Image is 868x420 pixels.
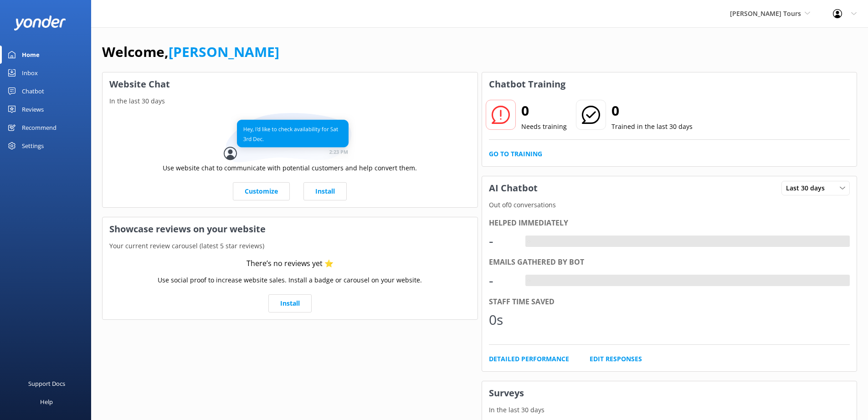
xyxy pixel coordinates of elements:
[247,258,334,270] div: There’s no reviews yet ⭐
[169,42,279,61] a: [PERSON_NAME]
[22,82,44,100] div: Chatbot
[268,294,312,312] a: Install
[482,72,572,96] h3: Chatbot Training
[22,137,44,155] div: Settings
[482,381,857,405] h3: Surveys
[22,100,44,118] div: Reviews
[224,113,356,163] img: conversation...
[521,122,567,132] p: Needs training
[22,64,38,82] div: Inbox
[233,182,290,200] a: Customize
[303,182,347,200] a: Install
[525,275,532,287] div: -
[14,15,66,31] img: yonder-white-logo.png
[102,41,279,63] h1: Welcome,
[22,46,40,64] div: Home
[482,405,857,415] p: In the last 30 days
[489,217,850,229] div: Helped immediately
[489,354,569,364] a: Detailed Performance
[525,236,532,247] div: -
[103,241,478,251] p: Your current review carousel (latest 5 star reviews)
[489,270,516,292] div: -
[611,100,693,122] h2: 0
[482,176,544,200] h3: AI Chatbot
[489,296,850,308] div: Staff time saved
[521,100,567,122] h2: 0
[590,354,642,364] a: Edit Responses
[103,72,478,96] h3: Website Chat
[611,122,693,132] p: Trained in the last 30 days
[489,230,516,252] div: -
[786,183,830,193] span: Last 30 days
[158,275,422,285] p: Use social proof to increase website sales. Install a badge or carousel on your website.
[22,118,56,137] div: Recommend
[482,200,857,210] p: Out of 0 conversations
[40,393,53,411] div: Help
[489,256,850,268] div: Emails gathered by bot
[103,96,478,106] p: In the last 30 days
[103,217,478,241] h3: Showcase reviews on your website
[730,9,801,18] span: [PERSON_NAME] Tours
[28,374,65,393] div: Support Docs
[489,149,542,159] a: Go to Training
[163,163,417,173] p: Use website chat to communicate with potential customers and help convert them.
[489,309,516,331] div: 0s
